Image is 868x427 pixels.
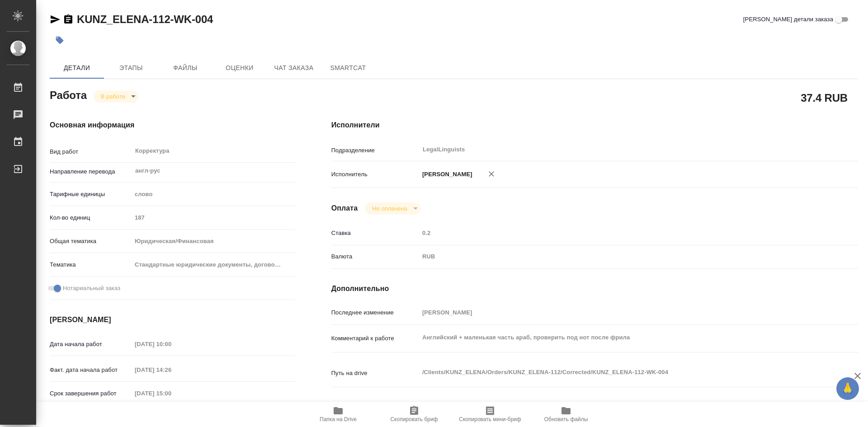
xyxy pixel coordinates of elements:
textarea: /Clients/KUNZ_ELENA/Orders/KUNZ_ELENA-112/Corrected/KUNZ_ELENA-112-WK-004 [419,365,814,380]
span: Нотариальный заказ [63,284,120,293]
input: Пустое поле [419,226,814,239]
button: 🙏 [836,377,859,400]
span: Скопировать бриф [390,416,438,422]
button: Обновить файлы [528,402,604,427]
button: Скопировать мини-бриф [452,402,528,427]
span: SmartCat [326,62,370,74]
h4: Оплата [331,203,358,214]
p: Последнее изменение [331,308,419,317]
input: Пустое поле [132,387,211,400]
span: [PERSON_NAME] детали заказа [743,15,833,24]
div: слово [132,187,295,202]
p: Факт. дата начала работ [50,366,132,375]
h4: [PERSON_NAME] [50,314,295,325]
p: Исполнитель [331,170,419,179]
a: KUNZ_ELENA-112-WK-004 [77,13,213,25]
button: Добавить тэг [50,30,70,50]
span: Детали [55,62,99,74]
textarea: Английский + маленькая часть араб, проверить под нот после фрила [419,330,814,345]
p: Тематика [50,260,132,269]
input: Пустое поле [132,338,211,351]
h2: Работа [50,86,87,103]
p: Комментарий к работе [331,334,419,343]
h2: 37.4 RUB [801,90,848,105]
span: Этапы [109,62,153,74]
button: Скопировать бриф [376,402,452,427]
p: Тарифные единицы [50,190,132,199]
p: Путь на drive [331,369,419,378]
button: Скопировать ссылку для ЯМессенджера [50,14,61,25]
button: Не оплачена [369,205,410,212]
div: В работе [94,90,139,103]
input: Пустое поле [132,363,211,376]
div: Стандартные юридические документы, договоры, уставы [132,257,295,272]
input: Пустое поле [132,211,295,224]
button: Удалить исполнителя [481,164,501,184]
p: Ставка [331,229,419,238]
p: Валюта [331,252,419,261]
span: Обновить файлы [544,416,588,422]
span: 🙏 [840,379,855,398]
h4: Дополнительно [331,283,858,294]
button: Папка на Drive [300,402,376,427]
span: Папка на Drive [320,416,357,422]
h4: Исполнители [331,120,858,131]
div: RUB [419,249,814,264]
p: Кол-во единиц [50,213,132,222]
span: Чат заказа [272,62,316,74]
p: Общая тематика [50,237,132,246]
p: [PERSON_NAME] [419,170,472,179]
span: Оценки [218,62,261,74]
h4: Основная информация [50,120,295,131]
button: Скопировать ссылку [63,14,74,25]
span: Скопировать мини-бриф [459,416,521,422]
p: Срок завершения работ [50,389,132,398]
p: Подразделение [331,146,419,155]
input: Пустое поле [419,306,814,319]
p: Дата начала работ [50,340,132,349]
span: Файлы [164,62,207,74]
div: В работе [365,202,420,215]
p: Вид работ [50,147,132,156]
button: В работе [98,93,128,100]
p: Направление перевода [50,167,132,176]
div: Юридическая/Финансовая [132,234,295,249]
